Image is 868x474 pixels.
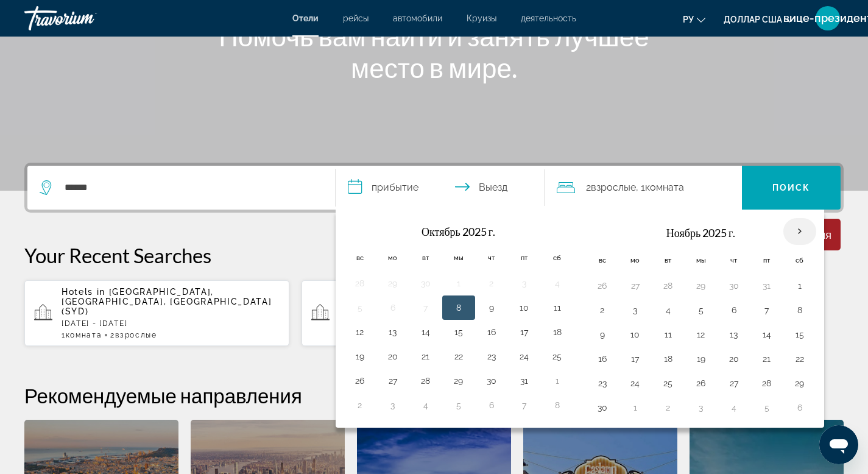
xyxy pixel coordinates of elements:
button: Day 28 [757,375,777,392]
button: Day 4 [548,275,567,292]
iframe: Кнопка запуска окна обмена сообщениями [819,425,858,464]
button: Day 11 [658,326,678,343]
button: Day 20 [383,348,403,365]
button: Day 24 [515,348,534,365]
button: Day 9 [482,299,501,316]
button: Путешественники: 2 взрослых, 0 детей [545,166,742,210]
button: Day 6 [790,399,810,416]
button: Day 28 [416,372,436,389]
button: Day 29 [383,275,403,292]
button: Day 22 [790,350,810,367]
button: Day 25 [658,375,678,392]
p: [DATE] - [DATE] [62,319,280,328]
button: Day 5 [691,302,711,319]
button: Day 4 [724,399,744,416]
button: Day 26 [350,372,370,389]
a: Травориум [24,2,146,34]
button: Изменить язык [683,10,705,28]
button: Day 14 [416,324,436,341]
span: Взрослые [115,331,157,339]
button: Day 21 [416,348,436,365]
button: Day 2 [658,399,678,416]
button: Day 9 [593,326,612,343]
button: Day 28 [658,277,678,294]
a: деятельность [521,13,576,23]
button: Day 6 [482,397,501,414]
span: Комната [66,331,102,339]
button: Day 27 [724,375,744,392]
font: Круизы [467,13,496,23]
button: Day 7 [757,302,777,319]
button: Day 17 [515,324,534,341]
button: Day 22 [449,348,468,365]
button: Day 10 [515,299,534,316]
button: Day 30 [482,372,501,389]
font: Комната [645,182,684,193]
button: Day 6 [724,302,744,319]
div: Виджет поиска [27,166,841,210]
span: [GEOGRAPHIC_DATA], [GEOGRAPHIC_DATA], [GEOGRAPHIC_DATA] (SYD) [62,287,272,316]
button: Day 16 [482,324,501,341]
button: Day 4 [416,397,436,414]
button: Изменить валюту [724,10,794,28]
button: Day 8 [790,302,810,319]
button: Day 31 [757,277,777,294]
span: Hotels in [62,287,105,297]
table: Правая календарная сетка [586,218,816,420]
font: Поиск [772,183,811,193]
button: Day 5 [350,299,370,316]
button: Day 11 [548,299,567,316]
button: Day 31 [515,372,534,389]
font: автомобили [393,13,442,23]
button: Day 6 [383,299,403,316]
button: Day 23 [593,375,612,392]
span: 2 [110,331,157,339]
a: рейсы [343,13,369,23]
button: Выберите дату заезда и выезда [336,166,545,210]
button: Day 1 [449,275,468,292]
button: Day 19 [350,348,370,365]
button: Day 5 [757,399,777,416]
button: Day 23 [482,348,501,365]
button: Day 21 [757,350,777,367]
button: Day 19 [691,350,711,367]
button: Day 14 [757,326,777,343]
button: Day 29 [691,277,711,294]
button: Day 16 [593,350,612,367]
input: Поиск отеля [63,179,317,197]
button: Day 30 [416,275,436,292]
button: Day 5 [449,397,468,414]
button: Day 27 [626,277,645,294]
button: Поиск [742,166,841,210]
button: Day 3 [515,275,534,292]
button: Day 26 [593,277,612,294]
button: Day 29 [449,372,468,389]
button: В следующем месяце [783,218,816,246]
button: Day 1 [790,277,810,294]
span: 1 [62,331,102,339]
font: 2 [586,182,591,193]
button: Day 15 [790,326,810,343]
button: Day 2 [593,302,612,319]
font: Помочь вам найти и занять лучшее место в мире. [219,20,649,83]
font: Октябрь 2025 г. [422,225,495,238]
font: доллар США [724,15,782,24]
button: Меню пользователя [812,5,844,31]
button: Day 8 [548,397,567,414]
button: Day 7 [515,397,534,414]
button: Day 1 [548,372,567,389]
button: Day 10 [626,326,645,343]
button: Day 8 [449,299,468,316]
button: Day 15 [449,324,468,341]
button: Day 28 [350,275,370,292]
button: Day 25 [548,348,567,365]
button: Day 12 [691,326,711,343]
font: ру [683,15,694,24]
button: Day 2 [350,397,370,414]
font: Взрослые [591,182,636,193]
h2: Рекомендуемые направления [24,383,844,408]
button: Day 7 [416,299,436,316]
a: Отели [292,13,319,23]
